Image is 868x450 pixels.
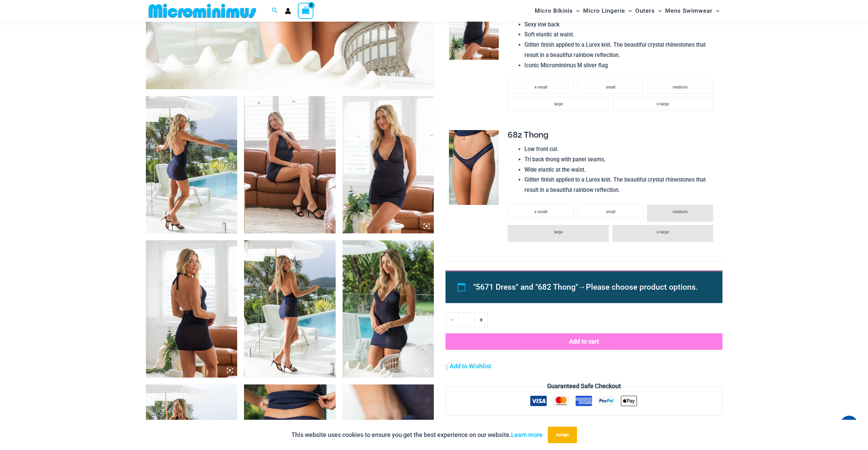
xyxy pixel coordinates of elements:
span: Micro Bikinis [535,2,573,20]
li: Low front cut. [524,144,717,154]
li: x-small [508,80,574,94]
li: Iconic Microminimus M silver flag [524,60,717,71]
li: large [508,225,609,242]
li: medium [647,205,713,222]
li: x-small [508,205,574,218]
span: "5671 Dress" and "682 Thong" [473,282,578,292]
span: Micro Lingerie [583,2,625,20]
img: MM SHOP LOGO FLAT [146,3,259,19]
p: This website uses cookies to ensure you get the best experience on our website. [291,430,543,440]
button: Accept [548,427,577,443]
a: View Shopping Cart, empty [298,3,314,19]
a: - [445,312,459,327]
span: medium [673,85,687,90]
nav: Site Navigation [532,1,722,21]
span: x-large [657,102,669,106]
li: Wide elastic at the waist. [524,165,717,175]
a: Account icon link [285,8,291,14]
a: Search icon link [272,7,278,15]
a: OutersMenu ToggleMenu Toggle [634,2,663,20]
span: medium [673,209,687,214]
span: x-small [534,85,547,90]
span: x-small [534,209,547,214]
img: Echo Ink 5671 Dress 682 Thong [343,96,434,233]
a: Micro LingerieMenu ToggleMenu Toggle [581,2,634,20]
li: Glitter finish applied to a Lurex knit. The beautiful crystal rhinestones that result in a beauti... [524,40,717,60]
li: Soft elastic at waist. [524,30,717,40]
img: Echo Ink 682 Thong [449,130,499,205]
span: large [554,230,563,234]
img: Echo Ink 5671 Dress 682 Thong [343,240,434,378]
legend: Guaranteed Safe Checkout [544,381,624,391]
img: Echo Ink 5671 Dress 682 Thong [244,96,336,233]
img: Echo Ink 5671 Dress 682 Thong [146,96,238,233]
a: Micro BikinisMenu ToggleMenu Toggle [533,2,581,20]
span: x-large [657,230,669,234]
img: Echo Ink 5671 Dress 682 Thong [244,240,336,378]
li: x-large [612,97,713,111]
input: Product quantity [459,312,475,327]
li: large [508,97,609,111]
span: Mens Swimwear [665,2,713,20]
li: small [577,80,644,94]
a: Mens SwimwearMenu ToggleMenu Toggle [663,2,721,20]
span: Add to Wishlist [450,362,491,370]
span: 682 Thong [508,130,548,140]
li: medium [647,80,713,94]
span: small [606,85,615,90]
li: Tri back thong with panel seams. [524,154,717,165]
span: small [606,209,615,214]
li: Glitter finish applied to a Lurex knit. The beautiful crystal rhinestones that result in a beauti... [524,175,717,195]
span: Outers [635,2,655,20]
li: small [577,205,644,218]
span: Menu Toggle [655,2,662,20]
img: Echo Ink 5671 Dress 682 Thong [146,240,238,378]
li: → [473,279,707,295]
a: Add to Wishlist [445,361,491,371]
li: x-large [612,225,713,242]
li: Sexy low back [524,20,717,30]
span: Menu Toggle [573,2,580,20]
button: Add to cart [445,333,722,350]
span: large [554,102,563,106]
span: Menu Toggle [625,2,632,20]
a: + [475,312,488,327]
a: Learn more [511,431,543,438]
span: Menu Toggle [713,2,719,20]
span: Please choose product options. [586,282,698,292]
